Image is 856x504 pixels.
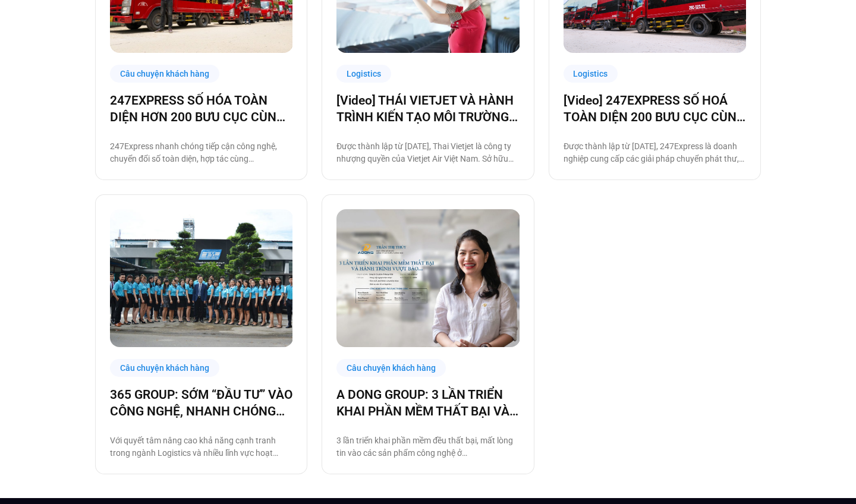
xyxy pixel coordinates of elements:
a: [Video] THÁI VIETJET VÀ HÀNH TRÌNH KIẾN TẠO MÔI TRƯỜNG LÀM VIỆC SỐ CÙNG [DOMAIN_NAME] [336,92,519,125]
div: Câu chuyện khách hàng [336,359,446,377]
p: Được thành lập từ [DATE], 247Express là doanh nghiệp cung cấp các giải pháp chuyển phát thư, hàng... [564,140,746,165]
a: [Video] 247EXPRESS SỐ HOÁ TOÀN DIỆN 200 BƯU CỤC CÙNG [DOMAIN_NAME] [564,92,746,125]
a: A DONG GROUP: 3 LẦN TRIỂN KHAI PHẦN MỀM THẤT BẠI VÀ HÀNH TRÌNH VƯỢT BÃO [336,386,519,420]
p: Được thành lập từ [DATE], Thai Vietjet là công ty nhượng quyền của Vietjet Air Việt Nam. Sở hữu 1... [336,140,519,165]
p: Với quyết tâm nâng cao khả năng cạnh tranh trong ngành Logistics và nhiều lĩnh vực hoạt động khác... [110,434,292,459]
a: 365 GROUP: SỚM “ĐẦU TƯ” VÀO CÔNG NGHỆ, NHANH CHÓNG “THU LỢI NHUẬN” [110,386,292,420]
div: Logistics [564,65,618,83]
div: Logistics [336,65,391,83]
p: 3 lần triển khai phần mềm đều thất bại, mất lòng tin vào các sản phẩm công nghệ ở [GEOGRAPHIC_DAT... [336,434,519,459]
p: 247Express nhanh chóng tiếp cận công nghệ, chuyển đổi số toàn diện, hợp tác cùng [DOMAIN_NAME] để... [110,140,292,165]
div: Câu chuyện khách hàng [110,359,219,377]
a: 247EXPRESS SỐ HÓA TOÀN DIỆN HƠN 200 BƯU CỤC CÙNG [DOMAIN_NAME] [110,92,292,125]
div: Câu chuyện khách hàng [110,65,219,83]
